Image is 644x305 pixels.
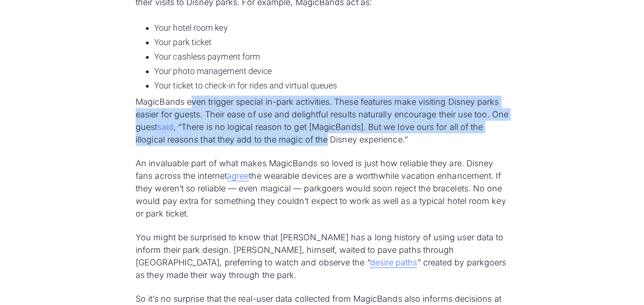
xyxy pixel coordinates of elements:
[370,258,417,268] a: desire paths
[136,157,508,220] p: An invaluable part of what makes MagicBands so loved is just how reliable they are. Disney fans a...
[154,79,508,92] li: Your ticket to check-in for rides and virtual queues
[154,50,508,63] li: Your cashless payment form
[227,171,249,181] a: agree
[154,65,508,77] li: Your photo management device
[136,95,508,146] p: MagicBands even trigger special in-park activities. These features make visiting Disney parks eas...
[154,21,508,34] li: Your hotel room key
[157,122,173,132] a: said
[136,231,508,281] p: You might be surprised to know that [PERSON_NAME] has a long history of using user data to inform...
[154,36,508,48] li: Your park ticket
